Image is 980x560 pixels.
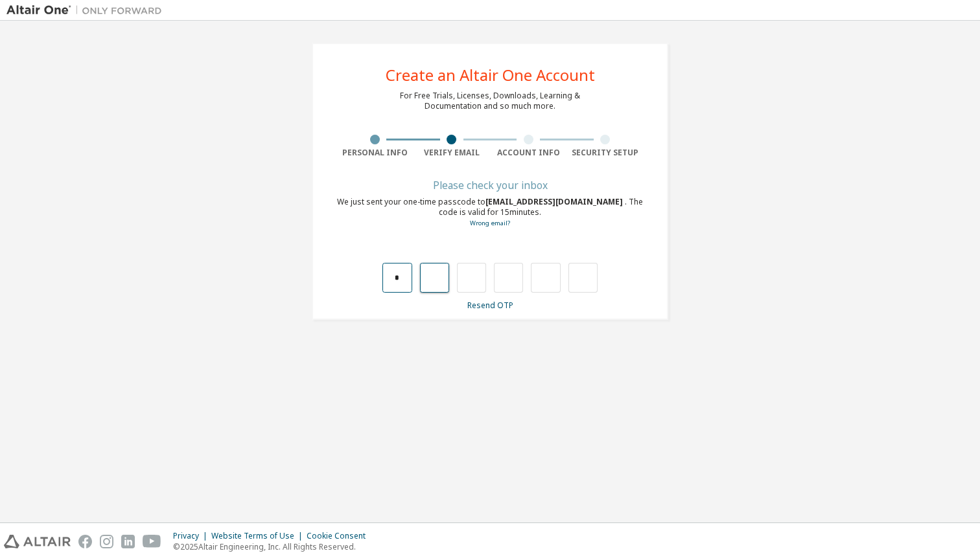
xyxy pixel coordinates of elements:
[567,148,644,158] div: Security Setup
[78,535,92,548] img: facebook.svg
[121,535,135,548] img: linkedin.svg
[307,531,373,541] div: Cookie Consent
[173,541,373,552] p: © 2025 Altair Engineering, Inc. All Rights Reserved.
[414,148,491,158] div: Verify Email
[4,535,71,548] img: altair_logo.svg
[211,531,307,541] div: Website Terms of Use
[470,219,510,227] a: Go back to the registration form
[100,535,113,548] img: instagram.svg
[173,531,211,541] div: Privacy
[143,535,161,548] img: youtube.svg
[6,4,169,17] img: Altair One
[336,181,644,189] div: Please check your inbox
[400,91,580,111] div: For Free Trials, Licenses, Downloads, Learning & Documentation and so much more.
[386,67,595,83] div: Create an Altair One Account
[336,197,644,229] div: We just sent your one-time passcode to . The code is valid for 15 minutes.
[467,300,513,311] a: Resend OTP
[336,148,414,158] div: Personal Info
[490,148,567,158] div: Account Info
[485,196,625,207] span: [EMAIL_ADDRESS][DOMAIN_NAME]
